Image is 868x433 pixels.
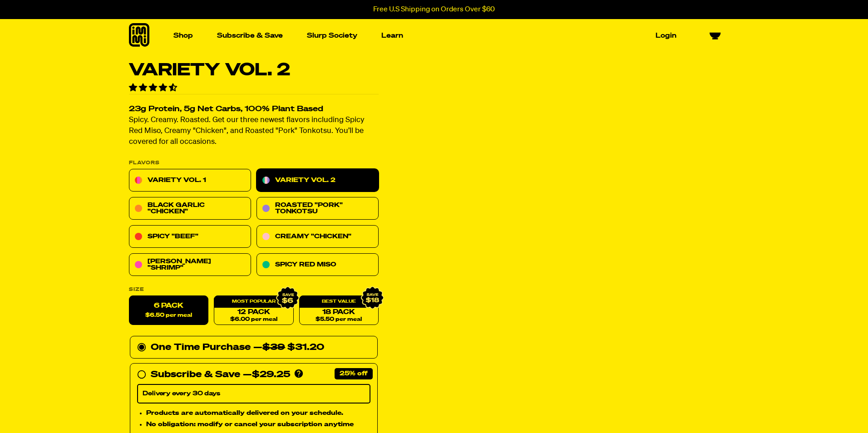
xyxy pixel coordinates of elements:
div: Subscribe & Save [151,368,240,382]
li: Products are automatically delivered on your schedule. [146,408,370,418]
a: Spicy Red Miso [256,254,379,276]
h2: 23g Protein, 5g Net Carbs, 100% Plant Based [129,106,379,113]
label: Size [129,287,379,292]
a: 18 Pack$5.50 per meal [299,296,379,325]
h1: Variety Vol. 2 [129,62,379,79]
del: $39 [262,343,285,352]
div: — [243,368,290,382]
div: — [253,340,324,355]
p: Spicy. Creamy. Roasted. Get our three newest flavors including Spicy Red Miso, Creamy "Chicken", ... [129,115,379,148]
a: Variety Vol. 2 [256,169,379,192]
p: Free U.S Shipping on Orders Over $60 [373,5,495,14]
select: Subscribe & Save —$29.25 Products are automatically delivered on your schedule. No obligation: mo... [137,384,370,403]
label: 6 Pack [129,296,208,325]
a: Creamy "Chicken" [256,226,379,248]
a: 12 Pack$6.00 per meal [214,296,293,325]
a: Learn [378,29,407,43]
a: Variety Vol. 1 [129,169,251,192]
span: $6.50 per meal [145,313,192,319]
span: $29.25 [252,370,290,379]
nav: Main navigation [170,19,680,52]
a: Spicy "Beef" [129,226,251,248]
div: One Time Purchase [137,340,370,355]
span: $6.00 per meal [230,317,277,323]
a: Shop [170,29,197,43]
a: Subscribe & Save [213,29,286,43]
span: 4.70 stars [129,84,179,92]
span: $31.20 [262,343,324,352]
a: Login [652,29,680,43]
span: $5.50 per meal [316,317,362,323]
a: [PERSON_NAME] "Shrimp" [129,254,251,276]
a: Roasted "Pork" Tonkotsu [256,197,379,220]
a: Black Garlic "Chicken" [129,197,251,220]
li: No obligation: modify or cancel your subscription anytime [146,420,370,430]
a: Slurp Society [303,29,361,43]
p: Flavors [129,161,379,166]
